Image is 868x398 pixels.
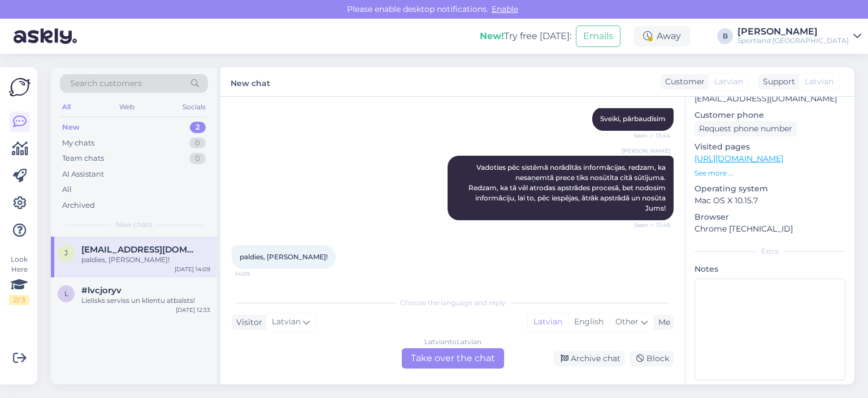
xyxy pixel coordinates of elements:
div: Away [634,26,690,46]
p: Notes [695,263,845,275]
span: j.bondarika@gmail.com [81,245,199,255]
div: Socials [180,100,208,114]
div: Me [654,316,670,328]
span: l [64,289,68,298]
a: [PERSON_NAME]Sportland [GEOGRAPHIC_DATA] [737,27,861,45]
div: Look Here [9,254,29,305]
span: Vadoties pēc sistēmā norādītās informācijas, redzam, ka nesaņemtā prece tiks nosūtīta citā sūtīju... [468,163,667,212]
span: paldies, [PERSON_NAME]! [240,253,328,261]
div: B [717,28,733,44]
p: Visited pages [695,141,845,153]
div: Block [630,351,674,366]
p: Mac OS X 10.15.7 [695,195,845,207]
img: Askly Logo [9,76,31,98]
span: 14:09 [235,269,277,278]
div: Request phone number [695,121,797,136]
div: 2 / 3 [9,295,29,305]
div: Visitor [232,316,262,328]
span: Latvian [272,316,301,328]
p: See more ... [695,168,845,178]
label: New chat [231,74,270,89]
div: All [62,184,72,195]
div: 0 [189,138,206,149]
div: Sportland [GEOGRAPHIC_DATA] [737,36,849,45]
span: #lvcjoryv [81,285,121,296]
span: Sveiki, pārbaudīsim [600,114,666,123]
div: Archive chat [554,351,625,366]
div: Latvian [528,314,568,331]
span: Search customers [70,78,142,89]
span: Enable [488,4,522,14]
div: AI Assistant [62,169,104,180]
div: paldies, [PERSON_NAME]! [81,255,210,265]
span: Seen ✓ 13:44 [628,131,670,140]
div: 0 [189,153,206,164]
div: Web [117,100,137,114]
div: All [60,100,73,114]
span: j [64,249,68,257]
p: Browser [695,211,845,223]
div: [PERSON_NAME] [737,27,849,36]
p: Chrome [TECHNICAL_ID] [695,223,845,235]
div: Choose the language and reply [232,298,674,308]
div: My chats [62,138,94,149]
span: Other [615,316,639,327]
b: New! [480,31,504,41]
div: Extra [695,246,845,256]
span: [PERSON_NAME] [622,147,670,155]
span: Latvian [805,76,834,88]
p: Operating system [695,183,845,195]
div: Support [758,76,795,88]
div: Latvian to Latvian [424,337,481,347]
div: English [568,314,609,331]
span: New chats [116,220,152,230]
p: [EMAIL_ADDRESS][DOMAIN_NAME] [695,93,845,105]
button: Emails [576,25,620,47]
div: Archived [62,200,95,211]
div: [DATE] 14:09 [175,265,210,273]
div: 2 [190,122,206,133]
div: [DATE] 12:33 [176,306,210,314]
p: Customer phone [695,109,845,121]
div: Team chats [62,153,104,164]
span: Seen ✓ 13:48 [628,221,670,229]
div: Take over the chat [402,348,504,369]
div: Lielisks serviss un klientu atbalsts! [81,296,210,306]
a: [URL][DOMAIN_NAME] [695,153,783,164]
div: Try free [DATE]: [480,29,571,43]
span: Latvian [714,76,743,88]
div: Customer [661,76,705,88]
div: New [62,122,80,133]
